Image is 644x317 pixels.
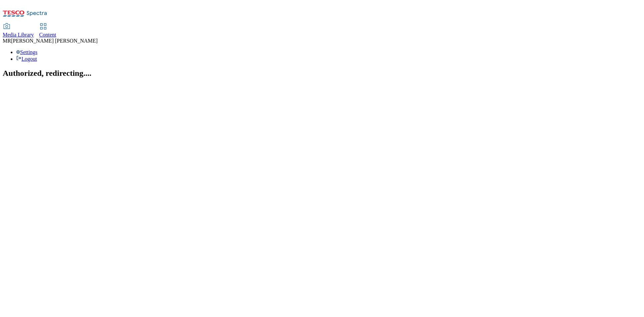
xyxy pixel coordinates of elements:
span: Content [39,32,56,38]
span: MR [3,38,11,44]
span: Media Library [3,32,34,38]
a: Logout [16,56,37,62]
h2: Authorized, redirecting.... [3,69,641,78]
a: Content [39,24,56,38]
a: Settings [16,49,38,55]
span: [PERSON_NAME] [PERSON_NAME] [11,38,98,44]
a: Media Library [3,24,34,38]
